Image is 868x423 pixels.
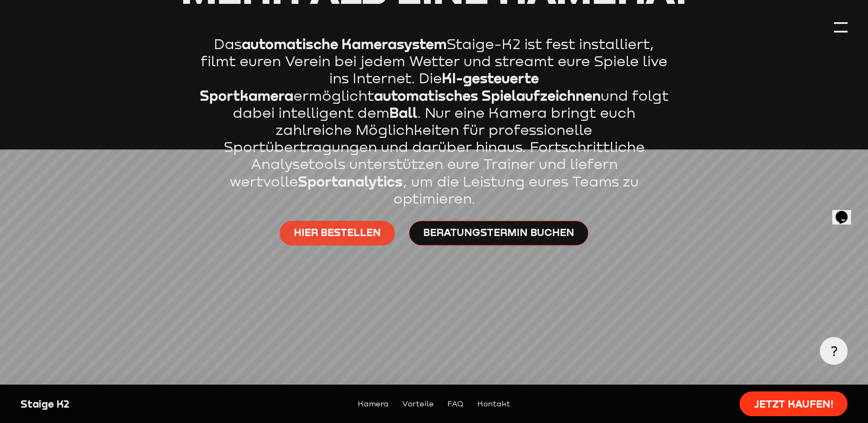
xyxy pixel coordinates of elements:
[358,398,389,410] a: Kamera
[280,221,395,245] a: Hier bestellen
[402,398,433,410] a: Vorteile
[423,225,574,239] span: Beratungstermin buchen
[298,173,403,190] strong: Sportanalytics
[242,35,447,52] strong: automatische Kamerasystem
[199,35,669,207] p: Das Staige-K2 ist fest installiert, filmt euren Verein bei jedem Wetter und streamt eure Spiele l...
[294,225,381,239] span: Hier bestellen
[374,87,601,104] strong: automatisches Spielaufzeichnen
[832,199,859,225] iframe: chat widget
[389,104,417,121] strong: Ball
[739,391,847,416] a: Jetzt kaufen!
[200,70,539,103] strong: KI-gesteuerte Sportkamera
[409,221,588,245] a: Beratungstermin buchen
[477,398,510,410] a: Kontakt
[20,397,219,411] div: Staige K2
[447,398,464,410] a: FAQ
